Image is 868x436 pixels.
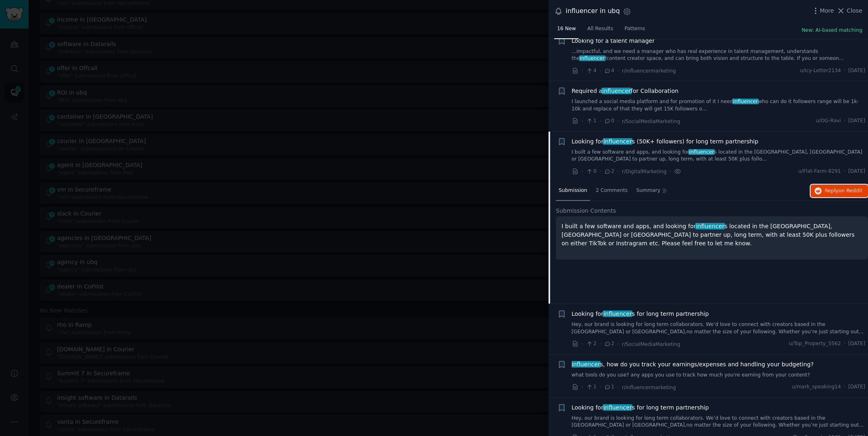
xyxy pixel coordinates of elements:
[636,187,660,194] span: Summary
[586,117,596,125] span: 1
[811,7,834,15] button: More
[572,98,866,112] a: I launched a social media platform and for promotion of it I needinfluencerwho can do it follower...
[557,25,576,33] span: 16 New
[622,22,648,39] a: Patterns
[800,67,841,75] span: u/Icy-Letter2134
[604,67,614,75] span: 4
[572,403,709,412] a: Looking forinfluencers for long term partnership
[554,22,579,39] a: 16 New
[802,27,862,34] button: New: AI-based matching
[695,223,725,229] span: influencer
[582,117,583,126] span: ·
[572,37,655,45] a: Looking for a talent manager
[622,341,680,347] span: r/SocialMediaMarketing
[556,207,616,215] span: Submission Contents
[625,25,645,33] span: Patterns
[604,168,614,175] span: 2
[622,119,680,124] span: r/SocialMediaMarketing
[586,67,596,75] span: 4
[617,340,619,348] span: ·
[572,310,709,318] a: Looking forinfluencers for long term partnership
[622,385,676,390] span: r/influencermarketing
[604,383,614,391] span: 1
[844,67,846,75] span: ·
[582,340,583,348] span: ·
[599,66,601,75] span: ·
[572,321,866,335] a: Hey, our brand is looking for long term collaborators. We’d love to connect with creators based i...
[617,383,619,392] span: ·
[572,360,814,369] a: influencers, how do you track your earnings/expenses and handling your budgeting?
[844,168,846,175] span: ·
[599,340,601,348] span: ·
[571,361,601,368] span: influencer
[848,340,865,348] span: [DATE]
[599,167,601,176] span: ·
[847,7,862,15] span: Close
[617,167,619,176] span: ·
[572,87,679,95] a: Required ainfluencerfor Collaboration
[604,117,614,125] span: 0
[839,188,862,194] span: on Reddit
[559,187,587,194] span: Submission
[572,372,866,379] a: what tools do you use? any apps you use to track how much you're earning from your content?
[792,383,841,391] span: u/mark_speaking14
[599,117,601,126] span: ·
[603,138,633,145] span: influencer
[848,67,865,75] span: [DATE]
[562,222,862,248] p: I built a few software and apps, and looking for s located in the [GEOGRAPHIC_DATA], [GEOGRAPHIC_...
[582,383,583,392] span: ·
[586,168,596,175] span: 0
[603,310,633,317] span: influencer
[601,88,632,94] span: influencer
[848,168,865,175] span: [DATE]
[579,55,606,61] span: influencer
[825,187,862,195] span: Reply
[572,87,679,95] span: Required a for Collaboration
[617,66,619,75] span: ·
[603,404,633,411] span: influencer
[617,117,619,126] span: ·
[670,167,671,176] span: ·
[566,6,620,16] div: influencer in ubq
[844,117,846,125] span: ·
[688,149,715,155] span: influencer
[572,137,758,146] span: Looking for s (50K+ followers) for long term partnership
[572,310,709,318] span: Looking for s for long term partnership
[732,99,759,104] span: influencer
[798,168,841,175] span: u/Flat-Farm-8291
[844,340,846,348] span: ·
[584,22,616,39] a: All Results
[599,383,601,392] span: ·
[848,383,865,391] span: [DATE]
[811,185,868,198] button: Replyon Reddit
[596,187,628,194] span: 2 Comments
[848,117,865,125] span: [DATE]
[572,403,709,412] span: Looking for s for long term partnership
[604,340,614,348] span: 2
[820,7,834,15] span: More
[816,117,841,125] span: u/OG-Ravi
[837,7,862,15] button: Close
[572,415,866,429] a: Hey, our brand is looking for long term collaborators. We’d love to connect with creators based i...
[572,149,866,163] a: I built a few software and apps, and looking forinfluencers located in the [GEOGRAPHIC_DATA], [GE...
[622,68,676,74] span: r/influencermarketing
[582,167,583,176] span: ·
[622,169,667,174] span: r/DigitalMarketing
[789,340,841,348] span: u/Top_Property_5562
[572,48,866,62] a: ...impactful, and we need a manager who has real experience in talent management, understands the...
[586,383,596,391] span: 1
[572,137,758,146] a: Looking forinfluencers (50K+ followers) for long term partnership
[586,340,596,348] span: 2
[572,360,814,369] span: s, how do you track your earnings/expenses and handling your budgeting?
[587,25,613,33] span: All Results
[844,383,846,391] span: ·
[582,66,583,75] span: ·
